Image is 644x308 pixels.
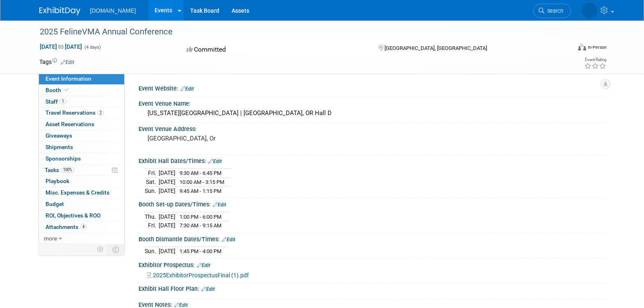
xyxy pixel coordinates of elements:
[139,82,605,93] div: Event Website:
[39,199,124,210] a: Budget
[582,3,597,18] img: Taimir Loyola
[208,159,222,164] a: Edit
[145,221,159,230] td: Fri.
[180,179,224,185] span: 10:00 AM - 3:15 PM
[139,283,605,293] div: Exhibit Hall Floor Plan:
[147,272,249,279] a: 2025ExhibitorProspectusFinal (1).pdf
[39,222,124,233] a: Attachments4
[60,98,66,104] span: 1
[145,107,599,120] div: [US_STATE][GEOGRAPHIC_DATA] | [GEOGRAPHIC_DATA], OR Hall D
[385,45,487,51] span: [GEOGRAPHIC_DATA], [GEOGRAPHIC_DATA]
[39,153,124,164] a: Sponsorships
[46,212,100,219] span: ROI, Objectives & ROO
[98,110,104,116] span: 2
[159,247,175,256] td: [DATE]
[197,263,210,268] a: Edit
[39,107,124,118] a: Travel Reservations2
[39,43,82,50] span: [DATE] [DATE]
[46,109,104,116] span: Travel Reservations
[39,119,124,130] a: Asset Reservations
[180,222,221,229] span: 7:30 AM - 9:15 AM
[523,43,607,55] div: Event Format
[145,247,159,256] td: Sun.
[39,187,124,198] a: Misc. Expenses & Credits
[180,170,221,176] span: 9:30 AM - 6:45 PM
[533,4,571,18] a: Search
[145,186,159,195] td: Sun.
[180,188,221,194] span: 9:45 AM - 1:15 PM
[46,87,71,93] span: Booth
[61,167,74,173] span: 100%
[159,178,175,187] td: [DATE]
[39,96,124,107] a: Staff1
[174,302,188,308] a: Edit
[39,7,80,15] img: ExhibitDay
[46,155,81,162] span: Sponsorships
[46,201,64,207] span: Budget
[139,97,605,108] div: Event Venue Name:
[544,8,563,14] span: Search
[39,233,124,244] a: more
[57,43,65,50] span: to
[180,214,221,220] span: 1:00 PM - 6:00 PM
[159,169,175,178] td: [DATE]
[139,259,605,269] div: Exhibitor Prospectus:
[46,132,72,139] span: Giveaways
[159,221,175,230] td: [DATE]
[159,212,175,221] td: [DATE]
[213,202,226,208] a: Edit
[80,224,86,230] span: 4
[39,210,124,221] a: ROI, Objectives & ROO
[139,155,605,165] div: Exhibit Hall Dates/Times:
[46,121,94,127] span: Asset Reservations
[39,142,124,153] a: Shipments
[180,86,194,92] a: Edit
[39,73,124,84] a: Event Information
[46,98,66,105] span: Staff
[587,44,607,50] div: In-Person
[39,85,124,96] a: Booth
[139,233,605,244] div: Booth Dismantle Dates/Times:
[93,244,108,255] td: Personalize Event Tab Strip
[184,43,365,57] div: Committed
[39,130,124,141] a: Giveaways
[45,167,74,173] span: Tasks
[578,44,586,50] img: Format-Inperson.png
[61,59,74,65] a: Edit
[145,212,159,221] td: Thu.
[37,25,559,39] div: 2025 FelineVMA Annual Conference
[180,248,221,254] span: 1:45 PM - 4:00 PM
[584,58,606,62] div: Event Rating
[84,45,101,50] span: (4 days)
[46,144,73,150] span: Shipments
[201,286,215,292] a: Edit
[148,135,324,142] pre: [GEOGRAPHIC_DATA], Or
[159,186,175,195] td: [DATE]
[145,178,159,187] td: Sat.
[46,224,86,230] span: Attachments
[153,272,249,279] span: 2025ExhibitorProspectusFinal (1).pdf
[44,235,57,242] span: more
[46,75,91,82] span: Event Information
[139,198,605,209] div: Booth Set-up Dates/Times:
[145,169,159,178] td: Fri.
[139,123,605,133] div: Event Venue Address:
[39,165,124,176] a: Tasks100%
[107,244,124,255] td: Toggle Event Tabs
[39,58,74,66] td: Tags
[222,237,235,242] a: Edit
[46,189,109,196] span: Misc. Expenses & Credits
[90,7,136,14] span: [DOMAIN_NAME]
[39,176,124,187] a: Playbook
[65,88,69,92] i: Booth reservation complete
[46,178,69,184] span: Playbook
